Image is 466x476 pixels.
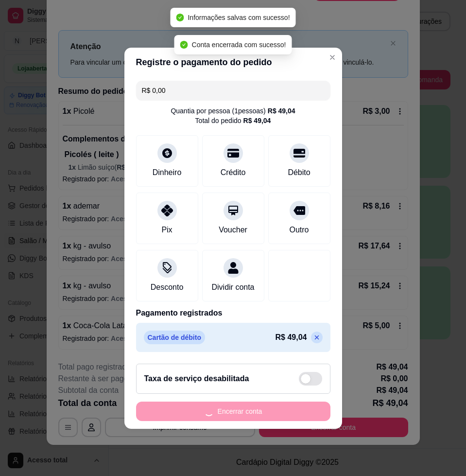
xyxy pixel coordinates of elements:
[124,48,342,77] header: Registre o pagamento do pedido
[289,224,309,236] div: Outro
[211,282,254,293] div: Dividir conta
[144,331,205,344] p: Cartão de débito
[188,14,290,21] span: Informações salvas com sucesso!
[268,106,295,116] div: R$ 49,04
[180,41,188,49] span: check-circle
[153,167,182,178] div: Dinheiro
[195,116,271,125] div: Total do pedido
[219,224,247,236] div: Voucher
[176,14,184,21] span: check-circle
[136,307,330,319] p: Pagamento registrados
[243,116,271,125] div: R$ 49,04
[288,167,310,178] div: Débito
[192,41,286,49] span: Conta encerrada com sucesso!
[151,282,184,293] div: Desconto
[325,50,340,65] button: Close
[142,81,325,100] input: Ex.: hambúrguer de cordeiro
[144,373,249,385] h2: Taxa de serviço desabilitada
[221,167,246,178] div: Crédito
[161,224,172,236] div: Pix
[171,106,295,116] div: Quantia por pessoa ( 1 pessoas)
[276,332,307,343] p: R$ 49,04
